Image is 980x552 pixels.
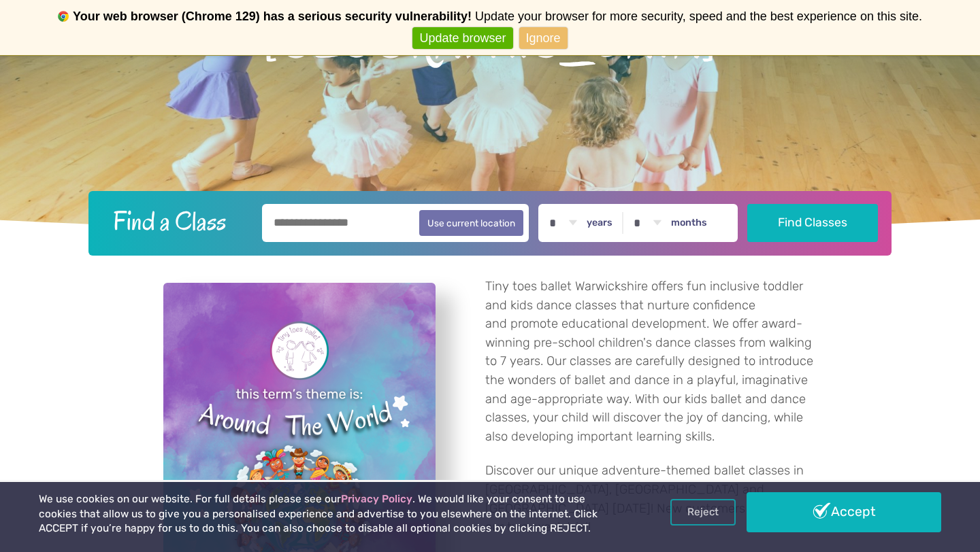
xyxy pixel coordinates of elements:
button: Use current location [419,210,523,236]
a: Update browser [412,27,512,50]
p: We use cookies on our website. For full details please see our . We would like your consent to us... [39,492,625,536]
h2: Find a Class [102,204,253,238]
a: Ignore [519,27,568,50]
span: [GEOGRAPHIC_DATA] [24,13,956,68]
a: Accept [747,492,941,532]
label: months [671,217,707,229]
p: Discover our unique adventure-themed ballet classes in [GEOGRAPHIC_DATA], [GEOGRAPHIC_DATA] and [... [485,462,817,536]
button: Find Classes [747,204,879,242]
label: years [587,217,612,229]
a: Privacy Policy [341,493,412,505]
span: Update your browser for more security, speed and the best experience on this site. [475,10,922,23]
a: Reject [670,499,736,525]
p: Tiny toes ballet Warwickshire offers fun inclusive toddler and kids dance classes that nurture co... [485,277,817,446]
b: Your web browser (Chrome 129) has a serious security vulnerability! [73,10,472,23]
